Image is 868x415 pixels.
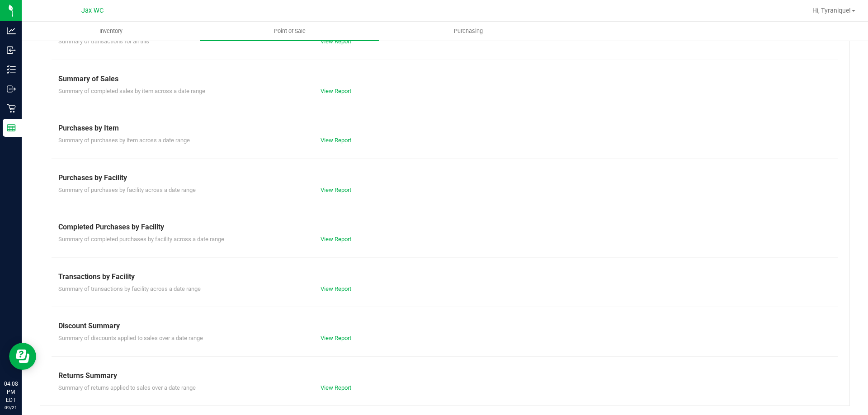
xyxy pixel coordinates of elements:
[87,27,135,35] span: Inventory
[321,187,351,193] a: View Report
[58,88,205,94] span: Summary of completed sales by item across a date range
[58,222,831,233] div: Completed Purchases by Facility
[4,380,18,404] p: 04:08 PM EDT
[58,123,831,134] div: Purchases by Item
[7,84,16,93] inline-svg: Outbound
[58,74,831,84] div: Summary of Sales
[7,104,16,113] inline-svg: Retail
[58,187,196,193] span: Summary of purchases by facility across a date range
[321,236,351,242] a: View Report
[58,173,831,183] div: Purchases by Facility
[7,46,16,55] inline-svg: Inbound
[7,26,16,35] inline-svg: Analytics
[58,335,203,341] span: Summary of discounts applied to sales over a date range
[262,27,318,35] span: Point of Sale
[379,22,557,41] a: Purchasing
[58,236,224,242] span: Summary of completed purchases by facility across a date range
[58,285,201,292] span: Summary of transactions by facility across a date range
[4,404,18,411] p: 09/21
[81,7,104,14] span: Jax WC
[321,88,351,94] a: View Report
[442,27,495,35] span: Purchasing
[321,38,351,45] a: View Report
[321,335,351,341] a: View Report
[58,137,190,144] span: Summary of purchases by item across a date range
[321,137,351,144] a: View Report
[58,384,196,391] span: Summary of returns applied to sales over a date range
[58,271,831,282] div: Transactions by Facility
[58,370,831,381] div: Returns Summary
[58,321,831,331] div: Discount Summary
[321,384,351,391] a: View Report
[7,123,16,132] inline-svg: Reports
[321,285,351,292] a: View Report
[9,343,36,370] iframe: Resource center
[812,7,851,14] span: Hi, Tyranique!
[200,22,379,41] a: Point of Sale
[58,38,149,45] span: Summary of transactions for all tills
[7,65,16,74] inline-svg: Inventory
[22,22,200,41] a: Inventory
